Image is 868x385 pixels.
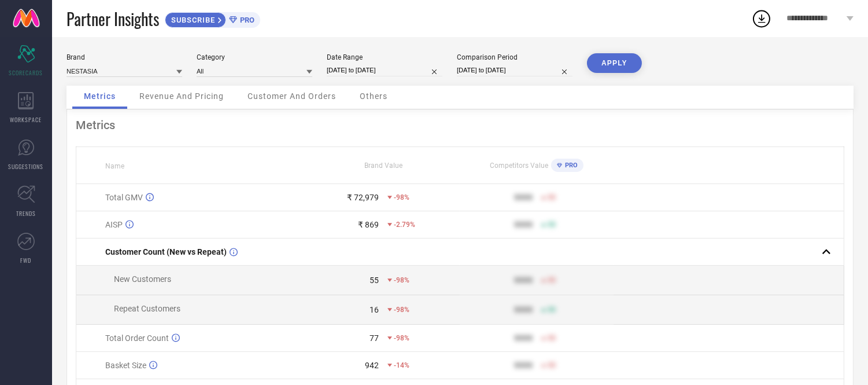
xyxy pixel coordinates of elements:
span: Total GMV [105,193,143,202]
span: Customer And Orders [248,91,336,101]
span: WORKSPACE [10,115,42,124]
div: Comparison Period [457,53,572,61]
div: Category [197,53,312,61]
span: 50 [548,193,556,201]
input: Select comparison period [457,64,572,76]
div: Brand [67,53,182,61]
div: ₹ 869 [358,220,379,229]
span: -2.79% [394,221,415,229]
span: 50 [548,276,556,284]
span: SUGGESTIONS [9,162,44,171]
div: Metrics [76,118,844,132]
span: Basket Size [105,361,146,370]
div: 9999 [514,333,533,343]
span: SCORECARDS [9,68,43,77]
span: Name [105,162,124,170]
div: 9999 [514,361,533,370]
span: Metrics [84,91,116,101]
span: -14% [394,361,409,369]
div: 9999 [514,220,533,229]
div: 55 [370,276,379,285]
span: Brand Value [364,162,402,170]
span: -98% [394,193,409,201]
span: Total Order Count [105,333,169,343]
span: Competitors Value [490,162,548,170]
button: APPLY [587,53,642,73]
span: PRO [562,162,578,169]
span: SUBSCRIBE [165,16,218,24]
span: 50 [548,334,556,342]
div: 9999 [514,193,533,202]
div: Date Range [327,53,442,61]
div: 9999 [514,276,533,285]
span: TRENDS [16,209,36,218]
span: New Customers [114,274,171,284]
a: SUBSCRIBEPRO [165,9,260,28]
span: -98% [394,276,409,284]
span: -98% [394,306,409,314]
span: Customer Count (New vs Repeat) [105,247,227,256]
span: Others [360,91,387,101]
span: 50 [548,221,556,229]
div: ₹ 72,979 [347,193,379,202]
span: 50 [548,306,556,314]
span: FWD [21,256,32,265]
span: Repeat Customers [114,304,180,313]
span: PRO [237,16,254,24]
div: Open download list [751,8,772,29]
span: -98% [394,334,409,342]
div: 9999 [514,305,533,314]
span: 50 [548,361,556,369]
div: 16 [370,305,379,314]
div: 77 [370,333,379,343]
div: 942 [365,361,379,370]
span: Partner Insights [67,7,159,31]
span: Revenue And Pricing [139,91,224,101]
input: Select date range [327,64,442,76]
span: AISP [105,220,123,229]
